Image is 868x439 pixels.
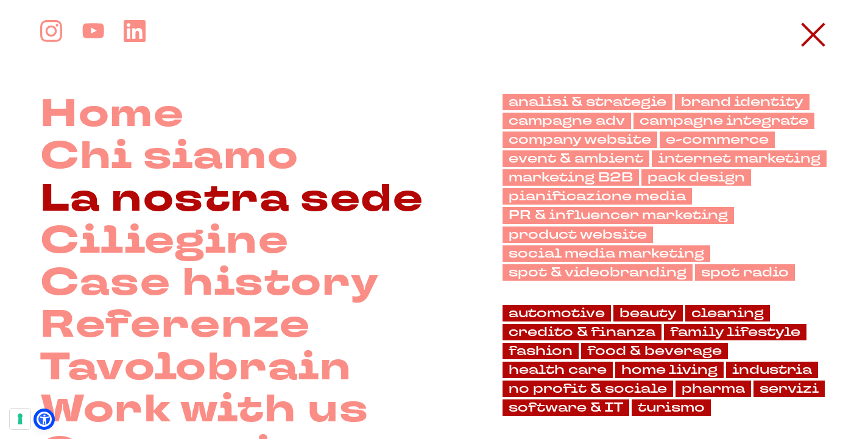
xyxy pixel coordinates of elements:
a: Referenze [40,304,310,346]
a: product website [503,227,653,243]
a: Case history [40,262,379,304]
a: pianificazione media [503,188,692,205]
a: Chi siamo [40,136,298,178]
a: PR & influencer marketing [503,207,734,223]
a: home living [615,362,724,378]
button: Le tue preferenze relative al consenso per le tecnologie di tracciamento [10,409,30,429]
a: credito & finanza [503,324,662,340]
a: internet marketing [652,150,827,167]
a: Open Accessibility Menu [37,412,52,427]
a: pack design [641,169,751,186]
a: health care [503,362,613,378]
a: Tavolobrain [40,347,351,389]
a: spot & videobranding [503,264,693,281]
a: Ciliegine [40,220,289,262]
a: food & beverage [581,343,728,359]
a: e-commerce [660,132,775,148]
a: fashion [503,343,579,359]
a: no profit & sociale [503,381,673,397]
a: cleaning [685,305,770,321]
a: campagne adv [503,113,631,129]
a: La nostra sede [40,178,423,220]
a: social media marketing [503,245,710,262]
a: turismo [632,399,711,416]
a: pharma [676,381,751,397]
a: campagne integrate [633,113,814,129]
a: Home [40,94,184,136]
a: Work with us [40,389,369,431]
a: marketing B2B [503,169,639,186]
a: automotive [503,305,611,321]
a: beauty [613,305,683,321]
a: spot radio [695,264,795,281]
a: family lifestyle [664,324,806,340]
a: industria [726,362,818,378]
a: company website [503,132,657,148]
a: software & IT [503,399,629,416]
a: event & ambient [503,150,649,167]
a: analisi & strategie [503,94,672,110]
a: servizi [753,381,825,397]
a: brand identity [675,94,810,110]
